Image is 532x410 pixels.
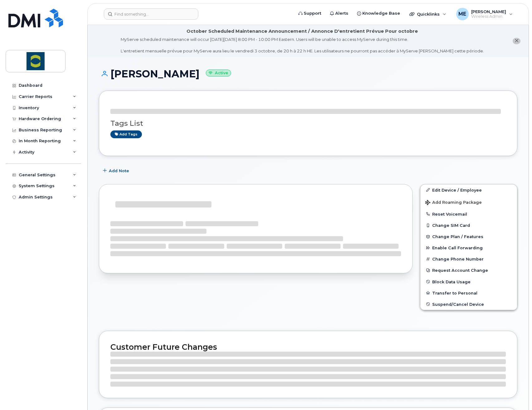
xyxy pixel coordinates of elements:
button: Block Data Usage [420,276,517,287]
div: October Scheduled Maintenance Announcement / Annonce D'entretient Prévue Pour octobre [186,28,418,35]
button: Enable Call Forwarding [420,242,517,253]
button: close notification [513,38,520,44]
span: Suspend/Cancel Device [432,302,484,306]
span: Enable Call Forwarding [432,246,483,250]
div: MyServe scheduled maintenance will occur [DATE][DATE] 8:00 PM - 10:00 PM Eastern. Users will be u... [121,37,484,54]
a: Add tags [110,130,142,138]
h3: Tags List [110,120,506,127]
button: Transfer to Personal [420,287,517,299]
span: Add Note [109,168,129,174]
button: Request Account Change [420,265,517,276]
button: Change Plan / Features [420,231,517,242]
span: Change Plan / Features [432,234,483,239]
button: Add Note [99,165,134,177]
button: Change SIM Card [420,220,517,231]
button: Change Phone Number [420,253,517,265]
button: Suspend/Cancel Device [420,299,517,310]
a: Edit Device / Employee [420,184,517,196]
h2: Customer Future Changes [110,342,506,352]
small: Active [206,70,231,77]
button: Reset Voicemail [420,208,517,220]
span: Add Roaming Package [425,200,482,206]
button: Add Roaming Package [420,196,517,208]
h1: [PERSON_NAME] [99,68,517,79]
